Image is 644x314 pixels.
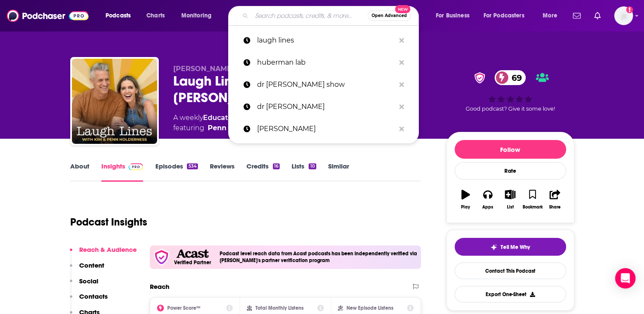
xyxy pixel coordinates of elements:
[461,205,470,210] div: Play
[455,286,566,303] button: Export One-Sheet
[106,10,131,22] span: Podcasts
[257,29,395,51] p: laugh lines
[472,72,488,83] img: verified Badge
[273,163,280,169] div: 16
[72,59,157,144] img: Laugh Lines with Kim & Penn Holderness
[220,251,418,263] h4: Podcast level reach data from Acast podcasts has been independently verified via [PERSON_NAME]'s ...
[208,123,269,133] a: Penn Holderness
[101,162,143,182] a: InsightsPodchaser Pro
[466,106,555,112] span: Good podcast? Give it some love!
[173,65,305,73] span: [PERSON_NAME] & Penn Holderness
[549,205,561,210] div: Share
[7,8,89,24] img: Podchaser - Follow, Share and Rate Podcasts
[544,184,566,215] button: Share
[591,9,604,23] a: Show notifications dropdown
[499,184,521,215] button: List
[176,249,209,258] img: Acast
[173,123,350,133] span: featuring
[79,261,104,269] p: Content
[181,10,212,22] span: Monitoring
[246,162,280,182] a: Credits16
[537,9,568,23] button: open menu
[257,118,395,140] p: jon gordon
[430,9,480,23] button: open menu
[484,10,524,22] span: For Podcasters
[309,163,316,169] div: 10
[228,118,419,140] a: [PERSON_NAME]
[174,260,211,265] h5: Verified Partner
[455,263,566,279] a: Contact This Podcast
[570,9,584,23] a: Show notifications dropdown
[210,162,235,182] a: Reviews
[100,9,142,23] button: open menu
[141,9,170,23] a: Charts
[368,11,411,21] button: Open AdvancedNew
[436,10,469,22] span: For Business
[129,163,143,170] img: Podchaser Pro
[507,205,514,210] div: List
[614,6,633,25] button: Show profile menu
[173,113,350,133] div: A weekly podcast
[257,51,395,74] p: huberman lab
[155,162,197,182] a: Episodes534
[503,70,526,85] span: 69
[153,249,170,265] img: verfied icon
[615,268,635,288] div: Open Intercom Messenger
[626,6,633,13] svg: Add a profile image
[455,238,566,256] button: tell me why sparkleTell Me Why
[447,65,574,118] div: verified Badge69Good podcast? Give it some love!
[252,9,368,23] input: Search podcasts, credits, & more...
[79,245,137,254] p: Reach & Audience
[495,70,526,85] a: 69
[236,6,427,26] div: Search podcasts, credits, & more...
[543,10,557,22] span: More
[203,114,239,122] a: Education
[228,51,419,74] a: huberman lab
[455,184,477,215] button: Play
[255,305,303,311] h2: Total Monthly Listens
[150,283,169,291] h2: Reach
[70,245,137,261] button: Reach & Audience
[70,277,98,293] button: Social
[328,162,349,182] a: Similar
[79,292,108,300] p: Contacts
[257,74,395,96] p: dr hymen show
[70,216,147,228] h1: Podcast Insights
[522,205,542,210] div: Bookmark
[455,140,566,159] button: Follow
[292,162,316,182] a: Lists10
[614,6,633,25] span: Logged in as BenLaurro
[521,184,544,215] button: Bookmark
[146,10,165,22] span: Charts
[501,244,530,251] span: Tell Me Why
[70,162,89,182] a: About
[228,96,419,118] a: dr [PERSON_NAME]
[346,305,393,311] h2: New Episode Listens
[614,6,633,25] img: User Profile
[482,205,493,210] div: Apps
[187,163,197,169] div: 534
[175,9,223,23] button: open menu
[477,184,499,215] button: Apps
[478,9,537,23] button: open menu
[228,29,419,51] a: laugh lines
[490,244,497,251] img: tell me why sparkle
[70,261,104,277] button: Content
[395,5,410,13] span: New
[455,162,566,180] div: Rate
[228,74,419,96] a: dr [PERSON_NAME] show
[167,305,200,311] h2: Power Score™
[70,292,108,308] button: Contacts
[372,14,407,18] span: Open Advanced
[79,277,98,285] p: Social
[257,96,395,118] p: dr hymen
